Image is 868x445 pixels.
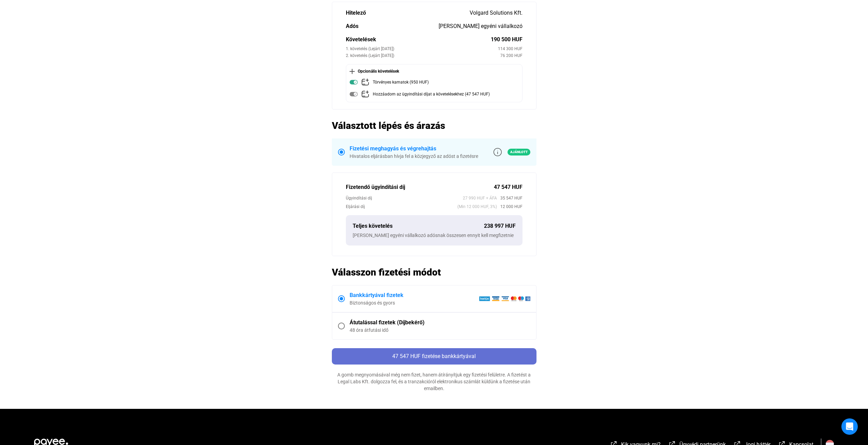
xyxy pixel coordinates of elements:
[353,222,484,230] div: Teljes követelés
[332,371,536,392] div: A gomb megnyomásával még nem fizet, hanem átírányítjuk egy fizetési felületre. A fizetést a Legal...
[491,35,523,44] div: 190 500 HUF
[350,145,478,153] div: Fizetési meghagyás és végrehajtás
[332,348,536,365] button: 47 547 HUF fizetése bankkártyával
[350,299,479,306] div: Biztonságos és gyors
[497,195,523,202] span: 35 547 HUF
[494,148,530,156] a: info-grey-outlineAjánlott
[497,203,523,210] span: 12 000 HUF
[346,45,498,52] div: 1. követelés (Lejárt [DATE])
[346,9,470,17] div: Hitelező
[332,266,536,278] h2: Válasszon fizetési módot
[346,35,491,44] div: Követelések
[361,90,369,98] img: add-claim
[350,327,530,333] div: 48 óra átfutási idő
[494,148,502,156] img: info-grey-outline
[332,120,536,132] h2: Választott lépés és árazás
[470,9,523,17] div: Volgard Solutions Kft.
[373,78,429,87] div: Törvényes kamatok (950 HUF)
[392,353,476,359] span: 47 547 HUF fizetése bankkártyával
[350,153,478,160] div: Hivatalos eljárásban hívja fel a közjegyző az adóst a fizetésre
[494,183,523,191] div: 47 547 HUF
[350,291,479,299] div: Bankkártyával fizetek
[346,195,463,202] div: Ügyindítási díj
[346,183,494,191] div: Fizetendő ügyindítási díj
[353,232,516,239] div: [PERSON_NAME] egyéni vállalkozó adósnak összesen ennyit kell megfizetnie
[346,203,457,210] div: Eljárási díj
[498,45,523,52] div: 114 300 HUF
[463,195,497,202] span: 27 990 HUF + ÁFA
[350,69,355,74] img: plus-black
[507,149,530,155] span: Ajánlott
[350,68,519,75] div: Opcionális követelések
[500,52,523,59] div: 76 200 HUF
[350,78,358,86] img: toggle-on
[479,296,530,301] img: barion
[457,203,497,210] span: (Min 12 000 HUF, 3%)
[361,78,369,86] img: add-claim
[346,52,500,59] div: 2. követelés (Lejárt [DATE])
[439,22,523,30] div: [PERSON_NAME] egyéni vállalkozó
[350,90,358,98] img: toggle-on-disabled
[373,90,490,99] div: Hozzáadom az ügyindítási díjat a követelésekhez (47 547 HUF)
[346,22,439,30] div: Adós
[484,222,516,230] div: 238 997 HUF
[350,318,530,327] div: Átutalással fizetek (Díjbekérő)
[841,418,858,435] div: Open Intercom Messenger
